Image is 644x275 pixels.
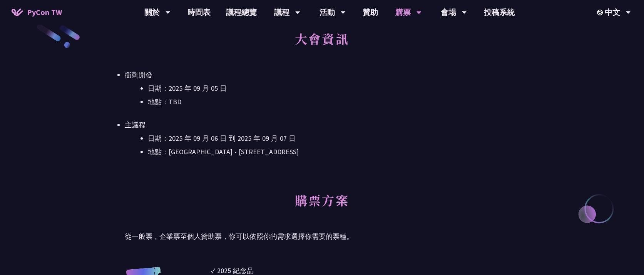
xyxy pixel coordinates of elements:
[125,23,519,65] h2: 大會資訊
[12,8,23,16] img: Home icon of PyCon TW 2025
[125,231,519,242] p: 從一般票，企業票至個人贊助票，你可以依照你的需求選擇你需要的票種。
[148,146,519,158] li: 地點：[GEOGRAPHIC_DATA] - ​[STREET_ADDRESS]
[4,3,70,22] a: PyCon TW
[125,69,519,108] li: 衝刺開發
[125,119,519,158] li: 主議程
[125,185,519,227] h2: 購票方案
[597,10,605,15] img: Locale Icon
[148,133,519,144] li: 日期：2025 年 09 月 06 日 到 2025 年 09 月 07 日
[148,83,519,94] li: 日期：2025 年 09 月 05 日
[27,7,62,18] span: PyCon TW
[148,96,519,108] li: 地點：TBD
